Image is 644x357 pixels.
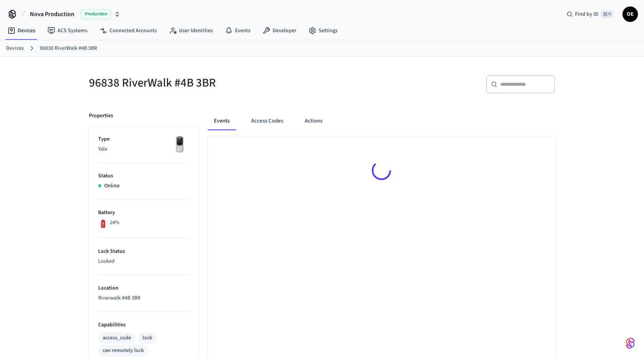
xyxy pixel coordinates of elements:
span: Production [80,9,111,19]
a: 96838 RiverWalk #4B 3BR [40,44,97,52]
img: Yale Assure Touchscreen Wifi Smart Lock, Satin Nickel, Front [170,135,189,154]
p: Locked [98,257,189,265]
span: Nova Production [30,10,74,19]
button: Events [208,112,236,130]
button: Access Codes [245,112,289,130]
span: OE [623,7,637,21]
div: Find by ID⌘ K [560,7,619,21]
p: Type [98,135,189,143]
p: Capabilities [98,321,189,329]
a: Events [219,24,256,38]
p: Location [98,284,189,292]
p: Lock Status [98,247,189,255]
button: Actions [299,112,329,130]
p: Status [98,172,189,180]
a: Settings [302,24,344,38]
a: Developer [256,24,302,38]
div: lock [143,334,152,342]
a: Devices [6,44,24,52]
a: User Identities [163,24,219,38]
p: Properties [89,112,113,120]
button: OE [623,7,638,22]
a: ACS Systems [41,24,94,38]
p: Yale [98,145,189,153]
span: ⌘ K [601,10,613,18]
p: Riverwalk #4B 3BR [98,294,189,302]
a: Connected Accounts [94,24,163,38]
span: Find by ID [575,10,598,18]
p: 24% [110,219,120,227]
h5: 96838 RiverWalk #4B 3BR [89,75,317,91]
p: Battery [98,209,189,217]
div: ant example [208,112,555,130]
p: Online [104,182,120,190]
img: SeamLogoGradient.69752ec5.svg [626,337,635,349]
div: can remotely lock [103,347,144,355]
a: Devices [2,24,41,38]
div: access_code [103,334,131,342]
